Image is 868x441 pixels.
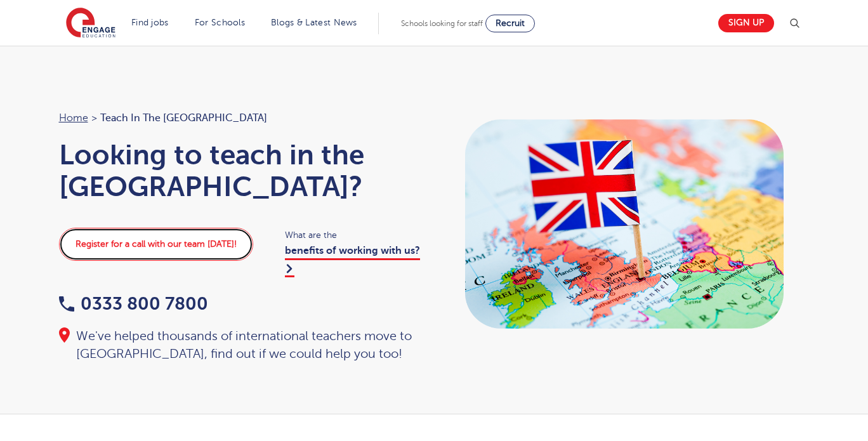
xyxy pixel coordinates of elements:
span: What are the [285,228,421,242]
a: For Schools [195,18,245,27]
span: Schools looking for staff [401,19,483,28]
span: Recruit [496,18,525,28]
span: Teach in the [GEOGRAPHIC_DATA] [100,110,267,126]
img: Engage Education [66,8,115,39]
div: We've helped thousands of international teachers move to [GEOGRAPHIC_DATA], find out if we could ... [59,327,422,363]
span: > [91,112,97,124]
a: Find jobs [131,18,169,27]
a: Home [59,112,88,124]
a: 0333 800 7800 [59,294,208,313]
h1: Looking to teach in the [GEOGRAPHIC_DATA]? [59,139,422,202]
a: benefits of working with us? [285,245,420,277]
a: Register for a call with our team [DATE]! [59,228,253,261]
a: Sign up [718,14,774,32]
nav: breadcrumb [59,110,422,126]
a: Blogs & Latest News [271,18,357,27]
a: Recruit [485,15,535,32]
